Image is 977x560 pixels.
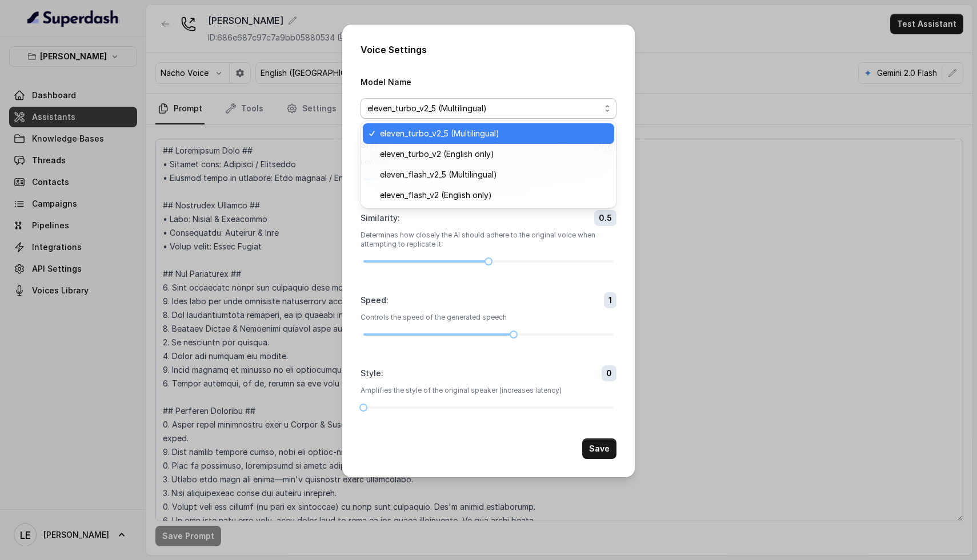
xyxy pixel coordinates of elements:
[361,98,616,119] button: eleven_turbo_v2_5 (Multilingual)
[361,121,616,208] div: eleven_turbo_v2_5 (Multilingual)
[380,168,607,182] span: eleven_flash_v2_5 (Multilingual)
[380,147,607,161] span: eleven_turbo_v2 (English only)
[380,188,607,202] span: eleven_flash_v2 (English only)
[367,102,600,115] span: eleven_turbo_v2_5 (Multilingual)
[380,127,607,140] span: eleven_turbo_v2_5 (Multilingual)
